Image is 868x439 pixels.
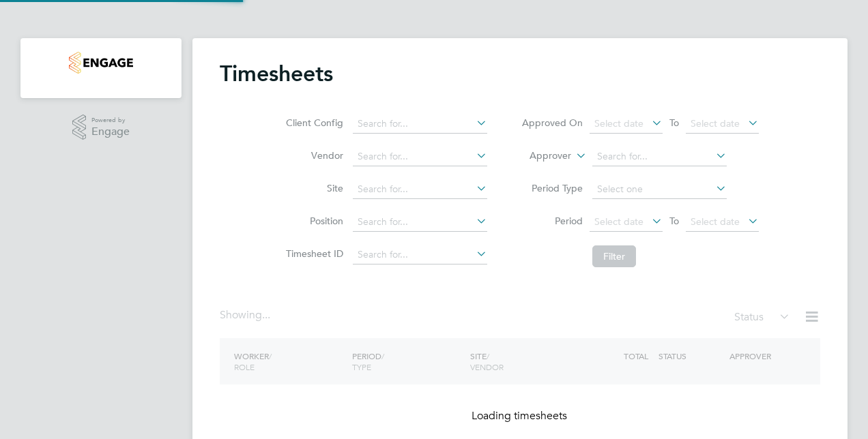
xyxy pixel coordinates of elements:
[521,182,583,194] label: Period Type
[282,117,343,129] label: Client Config
[353,180,487,199] input: Search for...
[521,215,583,227] label: Period
[594,117,643,130] span: Select date
[282,149,343,162] label: Vendor
[282,215,343,227] label: Position
[37,52,165,74] a: Go to home page
[353,147,487,166] input: Search for...
[262,308,270,322] span: ...
[592,147,727,166] input: Search for...
[91,115,130,126] span: Powered by
[594,215,643,228] span: Select date
[20,38,182,98] nav: Main navigation
[220,60,333,87] h2: Timesheets
[691,215,740,228] span: Select date
[592,245,636,267] button: Filter
[510,149,571,163] label: Approver
[665,114,683,132] span: To
[282,247,343,260] label: Timesheet ID
[353,213,487,232] input: Search for...
[521,117,583,129] label: Approved On
[353,245,487,264] input: Search for...
[220,308,273,322] div: Showing
[282,182,343,194] label: Site
[691,117,740,130] span: Select date
[69,52,132,74] img: countryside-properties-logo-retina.png
[734,308,793,327] div: Status
[91,126,130,138] span: Engage
[72,115,130,140] a: Powered byEngage
[353,115,487,134] input: Search for...
[665,212,683,230] span: To
[592,180,727,199] input: Select one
